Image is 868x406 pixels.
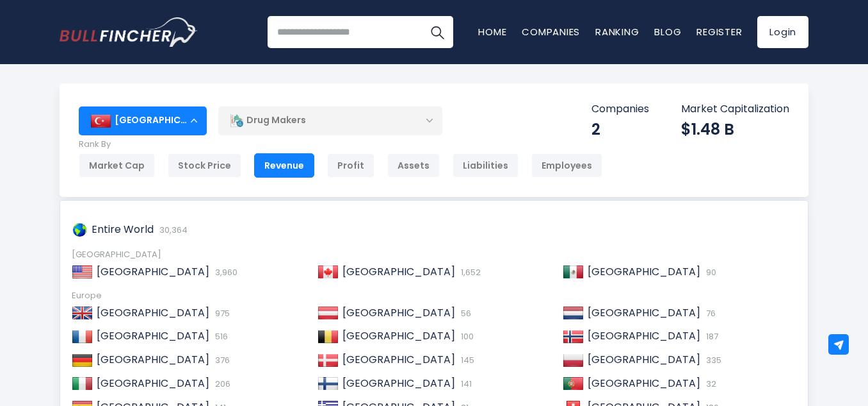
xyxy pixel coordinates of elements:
span: [GEOGRAPHIC_DATA] [97,352,209,367]
span: [GEOGRAPHIC_DATA] [342,328,455,343]
div: Market Cap [79,153,155,178]
img: Bullfincher logo [60,17,198,47]
p: Market Capitalization [681,103,789,116]
div: Employees [531,153,602,178]
a: Companies [522,25,580,38]
span: 3,960 [212,266,237,278]
span: [GEOGRAPHIC_DATA] [97,328,209,343]
div: Drug Makers [218,106,442,135]
div: [GEOGRAPHIC_DATA] [72,250,796,260]
div: Revenue [254,153,314,178]
div: Stock Price [168,153,241,178]
span: [GEOGRAPHIC_DATA] [97,376,209,391]
div: Liabilities [453,153,518,178]
span: 187 [703,330,718,343]
span: [GEOGRAPHIC_DATA] [588,305,700,320]
div: Assets [387,153,440,178]
span: Entire World [92,222,154,237]
button: Search [421,16,453,48]
span: [GEOGRAPHIC_DATA] [588,264,700,279]
span: 145 [458,354,474,366]
span: [GEOGRAPHIC_DATA] [342,264,455,279]
span: 335 [703,354,721,366]
span: 56 [458,307,471,319]
span: 32 [703,378,716,390]
span: [GEOGRAPHIC_DATA] [97,264,209,279]
span: 975 [212,307,230,319]
span: [GEOGRAPHIC_DATA] [588,328,700,343]
a: Login [757,16,808,48]
span: 30,364 [156,224,188,236]
span: [GEOGRAPHIC_DATA] [342,352,455,367]
a: Go to homepage [60,17,197,47]
span: 141 [458,378,472,390]
span: [GEOGRAPHIC_DATA] [588,352,700,367]
span: 376 [212,354,230,366]
a: Register [696,25,742,38]
div: Europe [72,291,796,301]
div: Profit [327,153,374,178]
a: Ranking [595,25,639,38]
span: 1,652 [458,266,481,278]
span: [GEOGRAPHIC_DATA] [342,305,455,320]
span: [GEOGRAPHIC_DATA] [342,376,455,391]
div: $1.48 B [681,119,789,139]
span: [GEOGRAPHIC_DATA] [97,305,209,320]
p: Rank By [79,139,602,150]
span: 516 [212,330,228,343]
a: Home [478,25,506,38]
span: [GEOGRAPHIC_DATA] [588,376,700,391]
a: Blog [654,25,681,38]
span: 76 [703,307,716,319]
div: 2 [591,119,649,139]
div: [GEOGRAPHIC_DATA] [79,106,207,135]
span: 100 [458,330,474,343]
span: 206 [212,378,230,390]
span: 90 [703,266,716,278]
p: Companies [591,103,649,116]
